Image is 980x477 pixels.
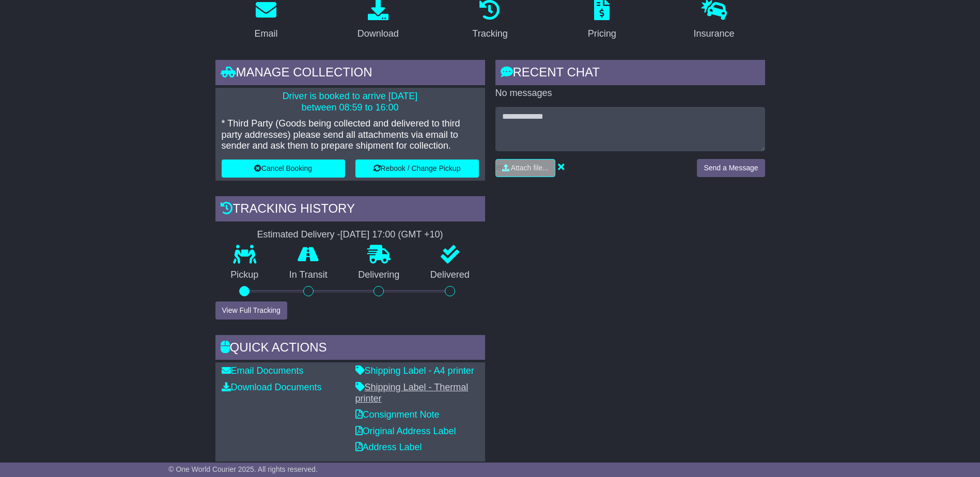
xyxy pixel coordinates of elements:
[168,465,318,473] span: © One World Courier 2025. All rights reserved.
[355,382,469,404] a: Shipping Label - Thermal printer
[215,301,287,320] button: View Full Tracking
[588,27,616,41] div: Pricing
[694,27,735,41] div: Insurance
[222,160,345,178] button: Cancel Booking
[222,118,479,152] p: * Third Party (Goods being collected and delivered to third party addresses) please send all atta...
[472,27,507,41] div: Tracking
[355,426,456,436] a: Original Address Label
[355,442,422,452] a: Address Label
[215,335,485,363] div: Quick Actions
[355,160,479,178] button: Rebook / Change Pickup
[222,382,322,392] a: Download Documents
[215,60,485,88] div: Manage collection
[495,88,765,99] p: No messages
[222,365,304,376] a: Email Documents
[697,159,765,177] button: Send a Message
[215,196,485,224] div: Tracking history
[357,27,399,41] div: Download
[222,91,479,113] p: Driver is booked to arrive [DATE] between 08:59 to 16:00
[355,409,440,420] a: Consignment Note
[343,269,415,281] p: Delivering
[274,269,343,281] p: In Transit
[340,229,443,241] div: [DATE] 17:00 (GMT +10)
[215,229,485,241] div: Estimated Delivery -
[215,269,274,281] p: Pickup
[355,365,474,376] a: Shipping Label - A4 printer
[254,27,277,41] div: Email
[415,269,485,281] p: Delivered
[495,60,765,88] div: RECENT CHAT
